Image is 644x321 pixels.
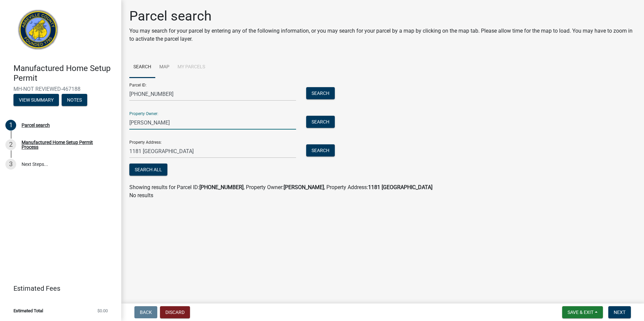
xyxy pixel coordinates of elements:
div: Manufactured Home Setup Permit Process [22,140,110,149]
span: Estimated Total [13,309,43,313]
img: Abbeville County, South Carolina [13,7,63,57]
span: MH-NOT REVIEWED-467188 [13,86,108,92]
button: Discard [160,306,190,318]
wm-modal-confirm: Summary [13,98,59,103]
div: 1 [5,120,16,131]
div: 3 [5,159,16,170]
p: You may search for your parcel by entering any of the following information, or you may search fo... [129,27,636,43]
span: Next [614,310,625,315]
span: $0.00 [97,309,108,313]
wm-modal-confirm: Notes [62,98,87,103]
span: Save & Exit [568,310,593,315]
a: Map [155,57,173,78]
h4: Manufactured Home Setup Permit [13,64,116,83]
div: Parcel search [22,123,50,128]
strong: [PHONE_NUMBER] [199,184,244,190]
div: 2 [5,139,16,150]
div: Showing results for Parcel ID: , Property Owner: , Property Address: [129,183,636,191]
button: Search [306,116,335,128]
button: Search [306,87,335,99]
button: Search All [129,164,167,176]
strong: 1181 [GEOGRAPHIC_DATA] [368,184,432,190]
p: No results [129,191,636,200]
span: Back [140,310,152,315]
button: Back [134,306,157,318]
button: Next [608,306,631,318]
button: Search [306,144,335,156]
button: View Summary [13,94,59,106]
button: Save & Exit [562,306,603,318]
a: Search [129,57,155,78]
button: Notes [62,94,87,106]
strong: [PERSON_NAME] [284,184,324,190]
h1: Parcel search [129,8,636,24]
a: Estimated Fees [5,282,110,295]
